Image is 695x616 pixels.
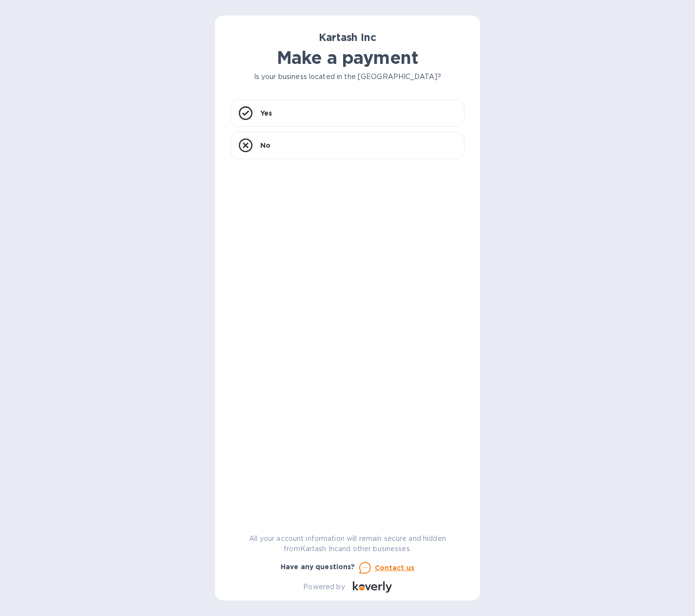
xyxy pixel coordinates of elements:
[281,563,355,571] b: Have any questions?
[303,582,345,592] p: Powered by
[231,534,464,554] p: All your account information will remain secure and hidden from Kartash Inc and other businesses.
[260,108,272,118] p: Yes
[319,31,376,43] b: Kartash Inc
[231,47,464,68] h1: Make a payment
[231,72,464,82] p: Is your business located in the [GEOGRAPHIC_DATA]?
[260,140,270,150] p: No
[375,564,415,572] u: Contact us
